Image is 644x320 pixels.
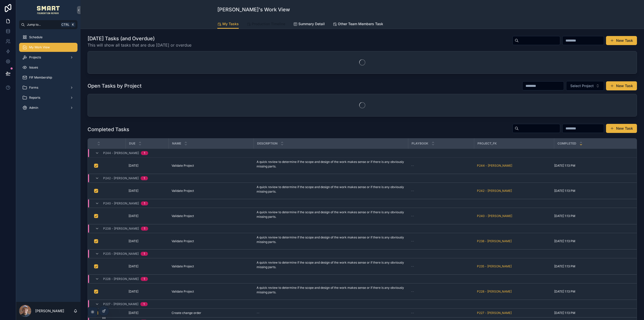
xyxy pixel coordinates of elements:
div: 1 [143,302,145,306]
span: P235 - [PERSON_NAME] [103,252,139,256]
span: P244 - [PERSON_NAME] [103,151,139,155]
span: Projects [29,55,41,59]
a: P242 - [PERSON_NAME] [477,189,512,193]
button: New Task [606,124,637,133]
span: Name [172,141,181,146]
span: [DATE] 1:13 PM [554,311,575,315]
span: Reports [29,96,40,100]
span: [DATE] 1:13 PM [554,264,575,268]
a: Admin [19,103,77,112]
span: Ctrl [61,22,70,27]
button: Jump to...CtrlK [19,20,77,29]
a: Production Timeline [247,19,285,29]
span: -- [411,264,414,268]
span: Completed [557,141,576,146]
img: App logo [37,6,60,14]
a: Projects [19,53,77,62]
a: Issues [19,63,77,72]
span: -- [257,311,260,315]
p: [DATE] [129,264,138,268]
span: [DATE] 1:13 PM [554,239,575,243]
a: Other Team Members Task [333,19,383,29]
span: Other Team Members Task [338,21,383,26]
a: P240 - [PERSON_NAME] [477,214,512,218]
a: Forms [19,83,77,92]
span: Description [257,141,277,146]
p: [DATE] [129,311,138,315]
span: P228 - [PERSON_NAME] [103,277,139,281]
span: Validate Project [172,164,194,168]
span: Validate Project [172,239,194,243]
p: A quick review to determine if the scope and design of the work makes sense or if there is any ob... [257,286,405,295]
a: P235 - [PERSON_NAME] [477,264,512,268]
span: Create change order [172,311,201,315]
span: -- [411,290,414,294]
span: Playbook [412,141,428,146]
span: Forms [29,86,38,90]
p: [DATE] [129,164,138,168]
span: -- [411,164,414,168]
span: P242 - [PERSON_NAME] [103,176,139,180]
div: 1 [144,252,145,256]
a: P244 - [PERSON_NAME] [477,164,512,168]
span: Validate Project [172,290,194,294]
span: Project_fk [477,141,497,146]
span: Production Timeline [252,21,285,26]
button: Select Button [566,81,604,91]
span: My Tasks [222,21,239,26]
span: -- [411,214,414,218]
div: 1 [144,176,145,180]
p: A quick review to determine if the scope and design of the work makes sense or if there is any ob... [257,260,405,269]
p: [DATE] [129,189,138,193]
span: Validate Project [172,214,194,218]
a: FIF Membership [19,73,77,82]
span: My Work View [29,45,50,49]
h1: [DATE] Tasks (and Overdue) [88,35,191,42]
button: New Task [606,36,637,45]
span: FIF Membership [29,76,52,80]
span: [DATE] 1:13 PM [554,164,575,168]
p: [DATE] [129,290,138,294]
span: Summary Detail [298,21,325,26]
p: [DATE] [129,239,138,243]
span: -- [411,311,414,315]
a: P227 - [PERSON_NAME] [477,311,512,315]
span: Admin [29,106,38,110]
span: -- [411,189,414,193]
div: scrollable content [16,29,80,119]
a: P238 - [PERSON_NAME] [477,239,512,243]
a: Reports [19,93,77,102]
button: New Task [606,81,637,90]
span: -- [411,239,414,243]
h1: Completed Tasks [88,126,129,133]
span: K [71,23,75,27]
h1: Open Tasks by Project [88,82,142,89]
a: P228 - [PERSON_NAME] [477,290,512,294]
span: Validate Project [172,189,194,193]
div: 1 [144,277,145,281]
a: My Work View [19,43,77,52]
span: [DATE] 1:13 PM [554,290,575,294]
span: P227 - [PERSON_NAME] [103,302,138,306]
p: [PERSON_NAME] [35,308,64,313]
a: Summary Detail [293,19,325,29]
div: 1 [144,151,145,155]
span: [DATE] 1:13 PM [554,214,575,218]
p: [DATE] [129,214,138,218]
a: Schedule [19,33,77,42]
div: 1 [144,201,145,205]
p: A quick review to determine if the scope and design of the work makes sense or if there is any ob... [257,235,405,244]
span: Issues [29,65,38,69]
span: Schedule [29,35,43,39]
span: P238 - [PERSON_NAME] [103,227,139,231]
h1: [PERSON_NAME]'s Work View [217,6,290,13]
